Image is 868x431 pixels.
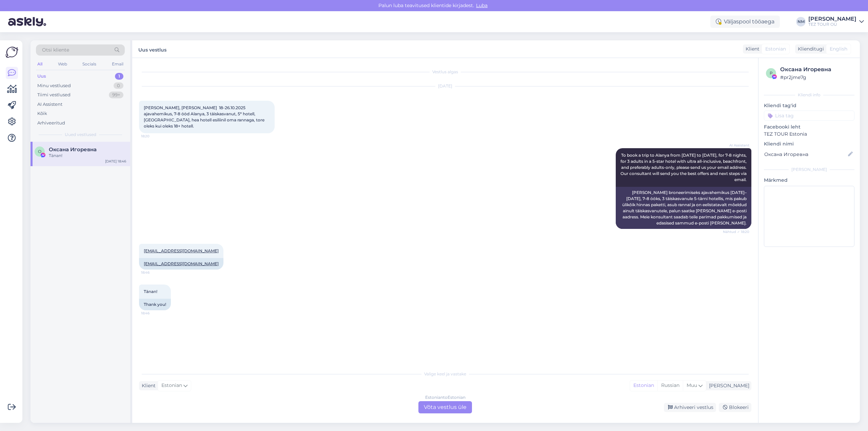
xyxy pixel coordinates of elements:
[664,403,716,412] div: Arhiveeri vestlus
[657,380,683,391] div: Russian
[743,45,759,53] div: Klient
[114,82,123,89] div: 0
[808,16,864,27] a: [PERSON_NAME]TEZ TOUR OÜ
[144,261,219,266] a: [EMAIL_ADDRESS][DOMAIN_NAME]
[706,382,749,389] div: [PERSON_NAME]
[620,153,748,182] span: To book a trip to Alanya from [DATE] to [DATE], for 7-8 nights, for 3 adults in a 5-star hotel wi...
[141,311,166,316] span: 18:46
[765,45,786,53] span: Estonian
[687,382,697,388] span: Muu
[780,65,852,74] div: Оксана Игоревна
[808,22,856,27] div: TEZ TOUR OÜ
[141,270,166,275] span: 18:46
[138,44,166,54] label: Uus vestlus
[144,248,219,253] a: [EMAIL_ADDRESS][DOMAIN_NAME]
[141,134,166,139] span: 18:20
[616,187,751,229] div: [PERSON_NAME] broneerimiseks ajavahemikus [DATE]–[DATE], 7–8 ööks, 3 täiskasvanule 5-tärni hotell...
[719,403,751,412] div: Blokeeri
[630,380,657,391] div: Estonian
[808,16,856,22] div: [PERSON_NAME]
[139,382,156,389] div: Klient
[764,177,854,184] p: Märkmed
[65,132,96,138] span: Uued vestlused
[764,92,854,98] div: Kliendi info
[144,105,265,129] span: [PERSON_NAME], [PERSON_NAME] 18-26.10.2025 ajavahemikus, 7-8 ööd Alanya, 3 täiskasvanut, 5* hotel...
[139,83,751,89] div: [DATE]
[764,166,854,173] div: [PERSON_NAME]
[764,111,854,121] input: Lisa tag
[139,299,171,310] div: Thank you!
[111,60,125,68] div: Email
[144,289,157,294] span: Tänan!
[780,74,852,81] div: # pr2jme7g
[161,382,182,389] span: Estonian
[764,131,854,138] p: TEZ TOUR Estonia
[37,82,71,89] div: Minu vestlused
[770,71,773,76] span: p
[49,153,126,159] div: Tänan!
[49,146,97,153] span: Оксана Игоревна
[57,60,68,68] div: Web
[81,60,98,68] div: Socials
[37,110,47,117] div: Kõik
[796,17,806,26] div: NM
[37,92,71,98] div: Tiimi vestlused
[764,151,847,158] input: Lisa nimi
[37,120,65,126] div: Arhiveeritud
[109,92,123,98] div: 99+
[425,394,466,400] div: Estonian to Estonian
[474,2,490,8] span: Luba
[764,123,854,131] p: Facebooki leht
[37,73,46,80] div: Uus
[710,16,780,28] div: Väljaspool tööaega
[795,45,824,53] div: Klienditugi
[38,149,41,154] span: О
[37,101,62,108] div: AI Assistent
[724,143,749,148] span: AI Assistent
[418,401,472,413] div: Võta vestlus üle
[723,229,749,234] span: Nähtud ✓ 18:20
[764,102,854,109] p: Kliendi tag'id
[5,46,18,59] img: Askly Logo
[764,140,854,148] p: Kliendi nimi
[105,159,126,164] div: [DATE] 18:46
[115,73,123,80] div: 1
[36,60,44,68] div: All
[42,46,69,54] span: Otsi kliente
[830,45,847,53] span: English
[139,69,751,75] div: Vestlus algas
[139,371,751,377] div: Valige keel ja vastake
